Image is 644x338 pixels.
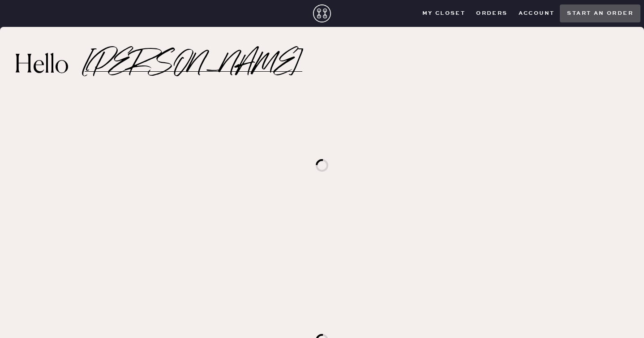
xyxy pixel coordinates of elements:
[513,7,560,20] button: Account
[471,7,513,20] button: Orders
[14,55,85,77] h2: Hello
[417,7,471,20] button: My Closet
[85,60,302,72] h2: [PERSON_NAME]
[560,4,640,22] button: Start an order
